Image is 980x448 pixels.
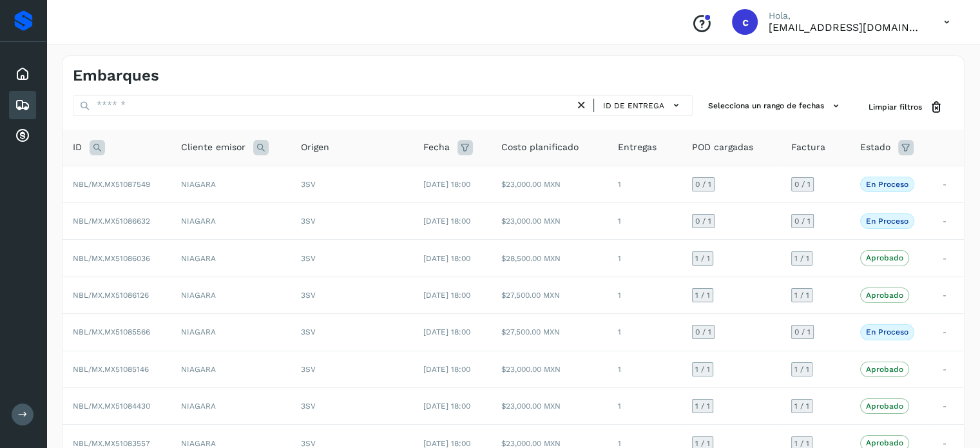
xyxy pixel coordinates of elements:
[423,141,450,154] span: Fecha
[608,203,682,240] td: 1
[491,240,608,277] td: $28,500.00 MXN
[301,365,316,374] span: 3SV
[692,141,753,154] span: POD cargadas
[608,351,682,387] td: 1
[491,351,608,387] td: $23,000.00 MXN
[794,255,809,262] span: 1 / 1
[695,365,710,373] span: 1 / 1
[301,254,316,263] span: 3SV
[866,217,908,226] p: En proceso
[301,180,316,189] span: 3SV
[932,314,964,351] td: -
[794,365,809,373] span: 1 / 1
[9,60,36,88] div: Inicio
[695,440,710,447] span: 1 / 1
[608,166,682,202] td: 1
[73,141,82,154] span: ID
[301,291,316,300] span: 3SV
[608,277,682,313] td: 1
[423,254,470,263] span: [DATE] 18:00
[423,327,470,336] span: [DATE] 18:00
[794,180,811,188] span: 0 / 1
[703,95,848,117] button: Selecciona un rango de fechas
[73,439,150,448] span: NBL/MX.MX51083557
[603,100,664,112] span: ID de entrega
[73,66,159,85] h4: Embarques
[491,388,608,425] td: $23,000.00 MXN
[866,180,908,189] p: En proceso
[695,180,711,188] span: 0 / 1
[73,327,150,336] span: NBL/MX.MX51085566
[423,180,470,189] span: [DATE] 18:00
[794,328,811,336] span: 0 / 1
[695,255,710,262] span: 1 / 1
[301,439,316,448] span: 3SV
[608,314,682,351] td: 1
[171,314,291,351] td: NIAGARA
[301,217,316,226] span: 3SV
[171,203,291,240] td: NIAGARA
[181,141,245,154] span: Cliente emisor
[608,388,682,425] td: 1
[791,141,825,154] span: Factura
[618,141,657,154] span: Entregas
[866,365,903,374] p: Aprobado
[932,388,964,425] td: -
[423,402,470,411] span: [DATE] 18:00
[423,291,470,300] span: [DATE] 18:00
[695,291,710,299] span: 1 / 1
[73,217,150,226] span: NBL/MX.MX51086632
[491,277,608,313] td: $27,500.00 MXN
[932,203,964,240] td: -
[171,351,291,387] td: NIAGARA
[866,327,908,336] p: En proceso
[171,166,291,202] td: NIAGARA
[608,240,682,277] td: 1
[171,388,291,425] td: NIAGARA
[599,96,687,115] button: ID de entrega
[866,291,903,300] p: Aprobado
[501,141,579,154] span: Costo planificado
[301,402,316,411] span: 3SV
[9,122,36,150] div: Cuentas por cobrar
[794,291,809,299] span: 1 / 1
[695,217,711,225] span: 0 / 1
[695,328,711,336] span: 0 / 1
[73,254,150,263] span: NBL/MX.MX51086036
[491,203,608,240] td: $23,000.00 MXN
[932,240,964,277] td: -
[73,402,150,411] span: NBL/MX.MX51084430
[794,217,811,225] span: 0 / 1
[491,166,608,202] td: $23,000.00 MXN
[9,91,36,119] div: Embarques
[423,365,470,374] span: [DATE] 18:00
[171,277,291,313] td: NIAGARA
[423,217,470,226] span: [DATE] 18:00
[858,95,954,119] button: Limpiar filtros
[794,402,809,410] span: 1 / 1
[860,141,890,154] span: Estado
[869,101,922,113] span: Limpiar filtros
[73,180,150,189] span: NBL/MX.MX51087549
[301,141,329,154] span: Origen
[768,10,923,21] p: Hola,
[866,402,903,411] p: Aprobado
[301,327,316,336] span: 3SV
[171,240,291,277] td: NIAGARA
[932,166,964,202] td: -
[768,21,923,34] p: cobranza@nuevomex.com.mx
[932,277,964,313] td: -
[695,402,710,410] span: 1 / 1
[866,438,903,447] p: Aprobado
[491,314,608,351] td: $27,500.00 MXN
[866,253,903,262] p: Aprobado
[73,365,149,374] span: NBL/MX.MX51085146
[794,440,809,447] span: 1 / 1
[423,439,470,448] span: [DATE] 18:00
[73,291,149,300] span: NBL/MX.MX51086126
[932,351,964,387] td: -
